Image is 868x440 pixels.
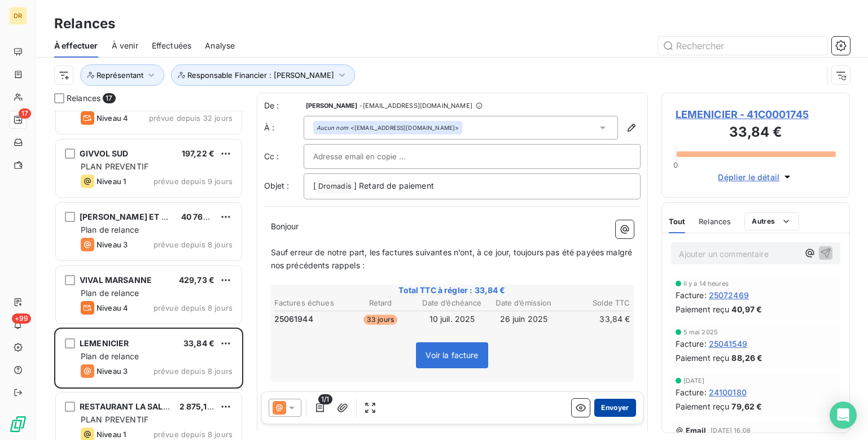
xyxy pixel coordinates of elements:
[676,122,836,145] h3: 33,84 €
[363,315,397,325] span: 33 jours
[271,247,635,270] span: Sauf erreur de notre part, les factures suivantes n’ont, à ce jour, toujours pas été payées malgr...
[676,338,707,350] span: Facture :
[699,217,731,226] span: Relances
[80,212,207,221] span: [PERSON_NAME] ET FILS CHATU
[80,64,164,86] button: Représentant
[489,297,559,309] th: Date d’émission
[417,313,488,325] td: 10 juil. 2025
[97,367,128,376] span: Niveau 3
[179,275,214,285] span: 429,73 €
[676,289,707,301] span: Facture :
[683,280,729,287] span: il y a 14 heures
[179,402,220,411] span: 2 875,17 €
[80,402,182,411] span: RESTAURANT LA SALEINE
[676,386,707,398] span: Facture :
[81,415,148,424] span: PLAN PREVENTIF
[154,303,233,312] span: prévue depuis 8 jours
[187,71,334,80] span: Responsable Financier : [PERSON_NAME]
[676,400,730,412] span: Paiement reçu
[714,171,796,184] button: Déplier le détail
[97,430,126,439] span: Niveau 1
[171,64,355,86] button: Responsable Financier : [PERSON_NAME]
[489,313,559,325] td: 26 juin 2025
[676,352,730,364] span: Paiement reçu
[81,225,139,234] span: Plan de relance
[709,386,747,398] span: 24100180
[317,180,353,193] span: Dromadis
[205,40,235,51] span: Analyse
[273,285,632,296] span: Total TTC à régler : 33,84 €
[673,160,678,169] span: 0
[271,221,299,231] span: Bonjour
[67,93,100,104] span: Relances
[830,402,857,429] div: Open Intercom Messenger
[81,288,139,298] span: Plan de relance
[594,399,635,417] button: Envoyer
[264,181,290,190] span: Objet :
[152,40,192,51] span: Effectuées
[19,108,31,119] span: 17
[354,181,434,190] span: ] Retard de paiement
[80,149,129,158] span: GIVVOL SUD
[97,303,128,312] span: Niveau 4
[97,177,126,186] span: Niveau 1
[112,40,138,51] span: À venir
[313,181,316,190] span: [
[154,430,233,439] span: prévue depuis 8 jours
[676,303,730,315] span: Paiement reçu
[731,303,762,315] span: 40,97 €
[360,102,472,109] span: - [EMAIL_ADDRESS][DOMAIN_NAME]
[54,40,98,51] span: À effectuer
[9,7,27,25] div: DR
[154,177,233,186] span: prévue depuis 9 jours
[97,240,128,249] span: Niveau 3
[154,240,233,249] span: prévue depuis 8 jours
[81,162,148,171] span: PLAN PREVENTIF
[718,171,779,183] span: Déplier le détail
[731,352,762,364] span: 88,26 €
[683,329,718,336] span: 5 mai 2025
[149,114,233,123] span: prévue depuis 32 jours
[81,351,139,361] span: Plan de relance
[306,102,358,109] span: [PERSON_NAME]
[9,415,27,433] img: Logo LeanPay
[181,212,227,221] span: 40 766,21 €
[426,350,478,360] span: Voir la facture
[54,111,243,440] div: grid
[313,148,435,165] input: Adresse email en copie ...
[560,313,631,325] td: 33,84 €
[318,394,332,404] span: 1/1
[658,37,827,55] input: Rechercher
[317,124,348,132] em: Aucun nom
[274,297,344,309] th: Factures échues
[264,122,304,133] label: À :
[9,111,27,129] a: 17
[97,71,143,80] span: Représentant
[264,100,304,111] span: De :
[317,124,459,132] div: <[EMAIL_ADDRESS][DOMAIN_NAME]>
[264,151,304,162] label: Cc :
[97,114,128,123] span: Niveau 4
[183,338,214,348] span: 33,84 €
[560,297,631,309] th: Solde TTC
[711,427,751,434] span: [DATE] 16:08
[676,107,836,122] span: LEMENICIER - 41C0001745
[12,313,31,324] span: +99
[274,313,313,325] span: 25061944
[345,297,416,309] th: Retard
[709,289,749,301] span: 25072469
[103,93,115,103] span: 17
[154,367,233,376] span: prévue depuis 8 jours
[709,338,747,350] span: 25041549
[683,377,705,384] span: [DATE]
[669,217,686,226] span: Tout
[686,426,707,435] span: Email
[80,275,152,285] span: VIVAL MARSANNE
[54,14,115,34] h3: Relances
[417,297,488,309] th: Date d’échéance
[80,338,129,348] span: LEMENICIER
[731,400,762,412] span: 79,62 €
[744,212,799,230] button: Autres
[182,149,214,158] span: 197,22 €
